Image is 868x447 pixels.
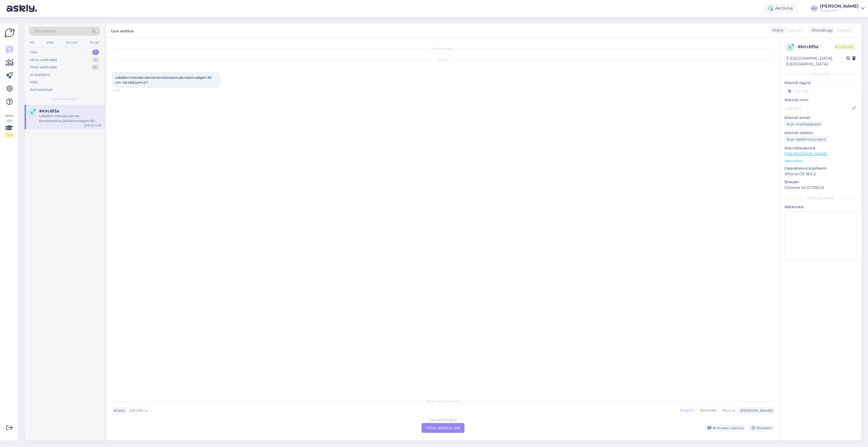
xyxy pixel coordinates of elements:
span: k [789,45,792,50]
div: Klienditugi [809,27,833,33]
p: iPhone OS 18.6.2 [784,171,857,177]
div: [DATE] [112,58,774,63]
div: Huppa OÜ [820,8,859,13]
span: English [837,27,851,33]
div: Kliendi info [784,72,857,77]
a: [URL][DOMAIN_NAME] [784,151,827,156]
span: #klrc6f5a [39,109,59,114]
div: Estonian [697,406,719,415]
div: Uus [30,50,37,55]
div: # klrc6f5a [798,44,833,50]
div: 1 [92,50,99,55]
a: [PERSON_NAME]Huppa OÜ [820,4,865,13]
div: Küsi telefoninumbrit [784,136,828,143]
div: Web [45,39,55,46]
span: Labdien! Interese ziemas kombinezons jaundzimušajam 60 cm. Vai tādi jums jr? [115,75,213,84]
div: Klient [112,408,125,414]
div: Arhiveeritud [30,87,52,93]
div: Võta vestlus üle [421,423,464,433]
p: Klienditeekond [784,145,857,151]
div: English [678,406,697,415]
p: Kliendi tag'id [784,80,857,86]
div: [GEOGRAPHIC_DATA], [GEOGRAPHIC_DATA] [786,56,846,67]
span: Latvian [788,27,802,33]
div: Klient [770,27,784,33]
div: [PERSON_NAME] [820,4,859,8]
span: k [31,111,33,115]
div: AI Assistent [30,72,50,78]
p: Chrome 141.0.7390.41 [784,185,857,191]
p: Brauser [784,179,857,185]
div: Arhiveeri vestlus [704,424,746,432]
span: Uued vestlused [52,97,77,102]
span: Online [833,44,855,50]
div: Vaata siia [4,113,14,138]
div: [PERSON_NAME] [738,408,773,414]
p: Operatsioonisüsteem [784,166,857,171]
div: Latvian to English [429,418,457,422]
label: Uus vestlus [111,27,134,34]
div: Email [89,39,100,46]
div: Tiimi vestlused [30,65,57,70]
div: 0 [91,65,99,70]
div: Blokeeri [748,424,774,432]
div: Aktiivne [764,4,797,13]
p: Märkmed [784,204,857,210]
div: 2 / 3 [4,133,14,138]
div: Socials [65,39,78,46]
input: Lisa nimi [785,105,851,111]
span: Otsi kliente [34,28,56,34]
div: Valige keel ja vastake [112,399,774,404]
span: 14:59 [113,88,134,93]
div: Minu vestlused [30,57,57,63]
div: KU [810,5,818,12]
div: 1 [92,57,99,63]
div: Vestlus algas [112,46,774,51]
div: [PERSON_NAME] [784,196,857,201]
div: All [29,39,35,46]
p: Kliendi nimi [784,97,857,103]
span: Latvian [130,408,143,414]
p: Kliendi email [784,115,857,121]
p: Kliendi telefon [784,130,857,136]
div: Küsi meiliaadressi [784,121,823,128]
p: Vaata edasi ... [784,158,857,163]
div: [DATE] 14:59 [84,123,101,127]
input: Lisa tag [784,87,857,95]
div: Kõik [30,79,38,85]
span: Muu [722,408,731,413]
img: Askly Logo [4,28,15,38]
div: Labdien! Interese ziemas kombinezons jaundzimušajam 60 cm. Vai tādi jums jr? [39,114,101,123]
